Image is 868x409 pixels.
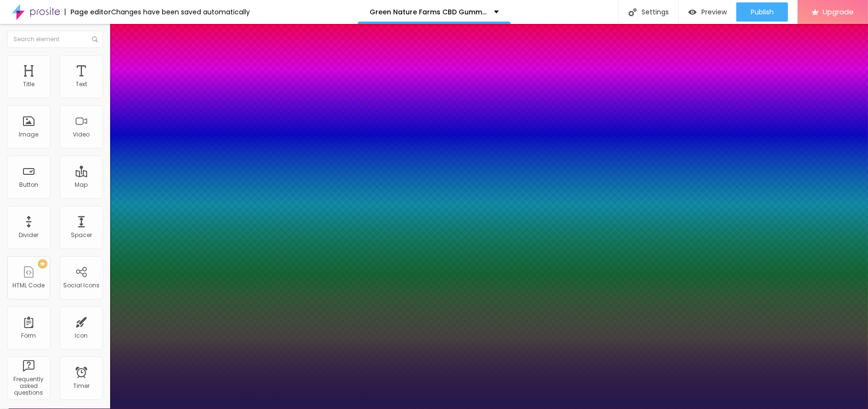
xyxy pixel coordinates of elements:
[679,2,736,22] button: Preview
[370,9,487,15] p: Green Nature Farms CBD Gummies
[13,282,45,289] div: HTML Code
[75,332,88,339] div: Icon
[629,8,637,16] img: Icone
[7,31,103,48] input: Search element
[92,36,98,42] img: Icone
[823,8,854,16] span: Upgrade
[73,131,90,138] div: Video
[65,9,111,15] div: Page editor
[701,8,727,16] span: Preview
[22,332,36,339] div: Form
[71,232,92,239] div: Spacer
[10,376,47,397] div: Frequently asked questions
[736,2,788,22] button: Publish
[688,8,697,16] img: view-1.svg
[19,131,39,138] div: Image
[19,182,38,188] div: Button
[75,182,88,188] div: Map
[63,282,100,289] div: Social Icons
[111,9,250,15] div: Changes have been saved automatically
[751,8,774,16] span: Publish
[23,81,34,88] div: Title
[76,81,87,88] div: Text
[73,383,90,389] div: Timer
[19,232,39,239] div: Divider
